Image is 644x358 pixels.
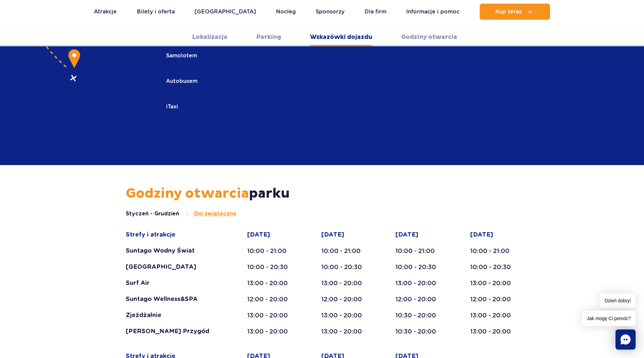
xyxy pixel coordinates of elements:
[159,48,203,63] button: Samolotem
[247,231,296,239] div: [DATE]
[126,295,221,303] div: Suntago Wellness&SPA
[470,295,519,303] div: 12:00 - 20:00
[126,231,221,239] div: Strefy i atrakcje
[137,4,175,20] a: Bilety i oferta
[395,279,444,287] div: 13:00 - 20:00
[495,9,522,15] span: Kup teraz
[247,263,296,271] div: 10:00 - 20:30
[126,263,221,271] div: [GEOGRAPHIC_DATA]
[395,295,444,303] div: 12:00 - 20:00
[126,279,221,287] div: Surf Air
[159,74,203,89] button: Autobusem
[247,327,296,336] div: 13:00 - 20:00
[321,247,370,255] div: 10:00 - 21:00
[247,295,296,303] div: 12:00 - 20:00
[126,185,249,202] span: Godziny otwarcia
[321,295,370,303] div: 12:00 - 20:00
[247,247,296,255] div: 10:00 - 21:00
[192,28,227,46] a: Lokalizacja
[186,210,236,217] button: Dni świąteczne
[316,4,344,20] a: Sponsorzy
[194,210,236,217] span: Dni świąteczne
[126,247,221,255] div: Suntago Wodny Świat
[470,247,519,255] div: 10:00 - 21:00
[321,263,370,271] div: 10:00 - 20:30
[470,231,519,239] div: [DATE]
[470,327,519,336] div: 13:00 - 20:00
[126,327,221,336] div: [PERSON_NAME] Przygód
[126,210,179,217] button: Styczeń - Grudzień
[321,311,370,319] div: 13:00 - 20:00
[470,279,519,287] div: 13:00 - 20:00
[395,327,444,336] div: 10:30 - 20:00
[126,311,221,319] div: Zjeżdżalnie
[470,263,519,271] div: 10:00 - 20:30
[276,4,296,20] a: Nocleg
[247,279,296,287] div: 13:00 - 20:00
[321,327,370,336] div: 13:00 - 20:00
[195,4,256,20] a: [GEOGRAPHIC_DATA]
[615,329,636,350] div: Chat
[406,4,460,20] a: Informacje i pomoc
[256,28,281,46] a: Parking
[321,279,370,287] div: 13:00 - 20:00
[247,311,296,319] div: 13:00 - 20:00
[470,311,519,319] div: 13:00 - 20:00
[321,231,370,239] div: [DATE]
[310,28,372,46] a: Wskazówki dojazdu
[395,247,444,255] div: 10:00 - 21:00
[600,294,636,308] span: Dzień dobry!
[159,99,184,114] button: iTaxi
[126,185,519,202] h2: parku
[480,4,550,20] button: Kup teraz
[395,231,444,239] div: [DATE]
[365,4,386,20] a: Dla firm
[395,263,444,271] div: 10:00 - 20:30
[582,311,636,326] span: Jak mogę Ci pomóc?
[94,4,117,20] a: Atrakcje
[401,28,457,46] a: Godziny otwarcia
[395,311,444,319] div: 10:30 - 20:00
